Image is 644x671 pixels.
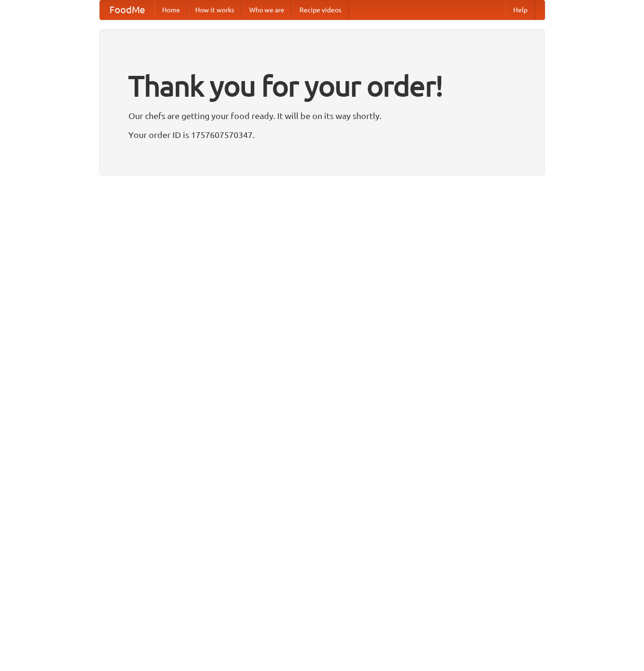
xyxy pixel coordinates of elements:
a: How it works [188,0,242,19]
p: Our chefs are getting your food ready. It will be on its way shortly. [128,109,516,123]
a: Help [506,0,535,19]
a: Home [154,0,188,19]
p: Your order ID is 1757607570347. [128,128,516,142]
a: FoodMe [100,0,154,19]
h1: Thank you for your order! [128,63,516,109]
a: Who we are [242,0,292,19]
a: Recipe videos [292,0,349,19]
